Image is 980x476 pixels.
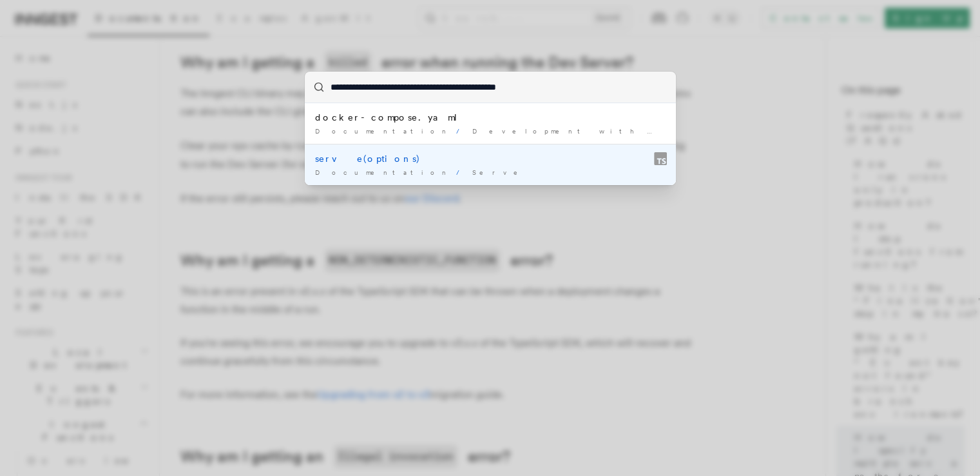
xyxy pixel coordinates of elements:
span: / [456,127,467,135]
div: docker-compose.yaml [315,111,666,124]
span: Documentation [315,168,451,176]
div: serve(options) [315,152,666,165]
span: Serve [472,168,526,176]
span: / [456,168,467,176]
span: Documentation [315,127,451,135]
span: Development with Docker [472,127,715,135]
